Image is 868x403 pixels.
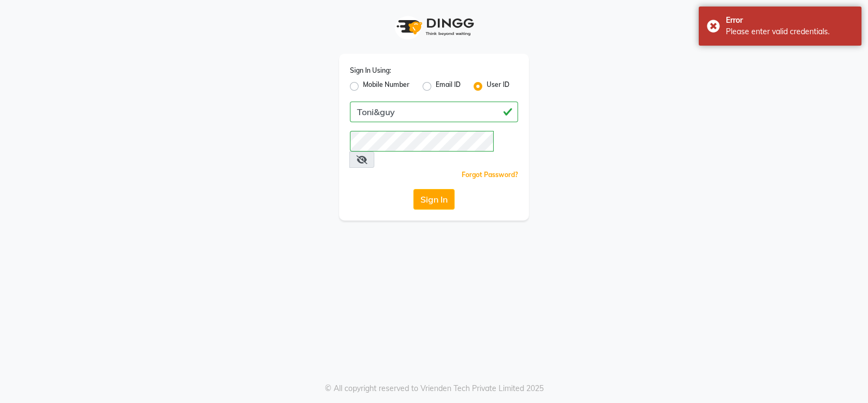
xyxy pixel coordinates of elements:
input: Username [350,102,518,122]
label: Sign In Using: [350,66,391,75]
label: Mobile Number [363,80,410,93]
label: Email ID [436,80,461,93]
label: User ID [487,80,509,93]
div: Error [726,15,853,26]
div: Please enter valid credentials. [726,26,853,37]
a: Forgot Password? [462,171,518,179]
img: logo1.svg [391,11,477,43]
button: Sign In [413,189,455,210]
input: Username [350,131,494,152]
